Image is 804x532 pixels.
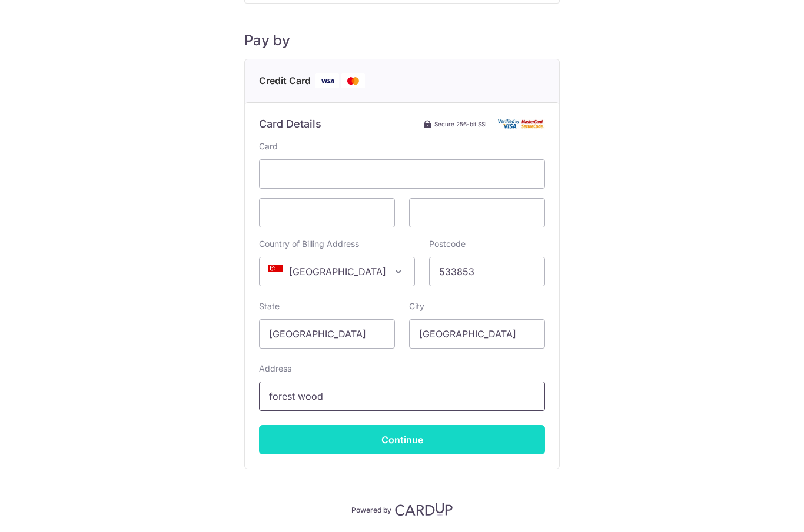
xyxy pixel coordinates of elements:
[259,117,321,131] h6: Card Details
[429,238,466,250] label: Postcode
[259,425,545,454] input: Continue
[244,32,560,49] h5: Pay by
[269,206,385,220] iframe: Secure card expiration date input frame
[351,503,391,515] p: Powered by
[419,206,535,220] iframe: Secure card security code input frame
[434,119,489,129] span: Secure 256-bit SSL
[259,363,291,374] label: Address
[498,119,545,129] img: Card secure
[341,73,365,88] img: Mastercard
[429,257,545,286] input: Example 123456
[259,300,280,312] label: State
[409,300,424,312] label: City
[259,73,311,88] span: Credit Card
[259,140,278,152] label: Card
[259,238,359,250] label: Country of Billing Address
[260,257,414,286] span: Singapore
[315,73,339,88] img: Visa
[269,167,535,181] iframe: Secure card number input frame
[395,502,453,516] img: CardUp
[259,257,415,286] span: Singapore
